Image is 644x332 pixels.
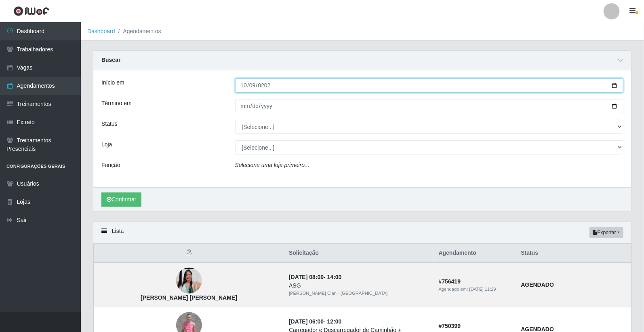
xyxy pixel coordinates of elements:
img: Suenia da Silva Santos [176,252,202,309]
a: Dashboard [87,28,115,34]
strong: [PERSON_NAME] [PERSON_NAME] [141,294,237,301]
div: Agendado em: [439,286,511,293]
strong: - [289,318,341,325]
strong: AGENDADO [521,281,554,288]
div: [PERSON_NAME] Clan - [GEOGRAPHIC_DATA] [289,290,429,297]
input: 00/00/0000 [235,99,624,113]
div: ASG [289,281,429,290]
i: Selecione uma loja primeiro... [235,162,309,168]
time: [DATE] 06:00 [289,318,324,325]
nav: breadcrumb [81,22,644,41]
input: 00/00/0000 [235,78,624,93]
strong: # 750399 [439,323,461,329]
strong: Buscar [101,57,120,63]
strong: - [289,274,341,280]
th: Status [516,244,631,263]
th: Agendamento [434,244,516,263]
time: [DATE] 08:00 [289,274,324,280]
button: Confirmar [101,192,141,207]
label: Função [101,161,120,169]
time: [DATE] 11:29 [469,287,496,292]
strong: # 756419 [439,278,461,285]
button: Exportar [589,227,623,238]
label: Término em [101,99,132,108]
th: Solicitação [284,244,434,263]
label: Status [101,120,118,128]
time: 14:00 [327,274,342,280]
div: Lista [93,222,631,243]
label: Loja [101,140,112,149]
li: Agendamentos [115,27,161,36]
img: CoreUI Logo [13,6,49,16]
time: 12:00 [327,318,342,325]
label: Início em [101,78,124,87]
